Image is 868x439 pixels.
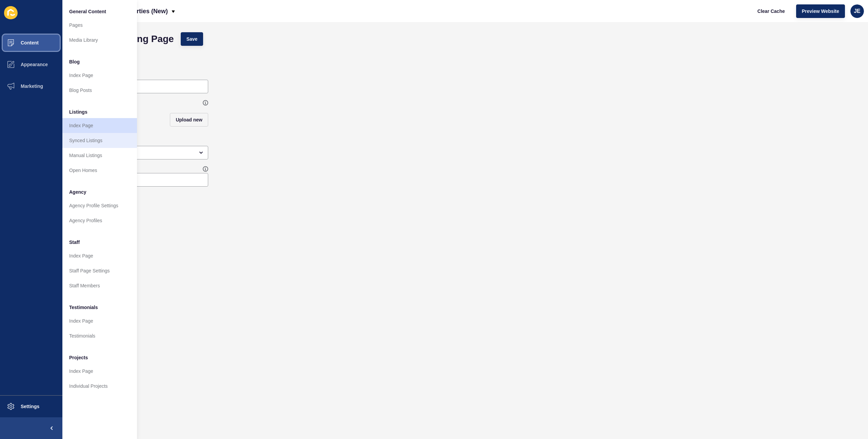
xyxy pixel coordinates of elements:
[62,83,137,98] a: Blog Posts
[757,8,785,15] span: Clear Cache
[62,133,137,148] a: Synced Listings
[69,8,106,15] span: General Content
[186,36,198,42] span: Save
[170,113,208,127] button: Upload new
[62,278,137,293] a: Staff Members
[796,4,845,18] button: Preview Website
[62,148,137,163] a: Manual Listings
[62,68,137,83] a: Index Page
[69,109,87,115] span: Listings
[69,58,80,65] span: Blog
[73,146,208,159] div: open menu
[62,364,137,379] a: Index Page
[69,304,98,311] span: Testimonials
[854,8,861,15] span: JE
[62,328,137,343] a: Testimonials
[802,8,839,15] span: Preview Website
[69,189,86,195] span: Agency
[62,379,137,394] a: Individual Projects
[62,163,137,178] a: Open Homes
[752,4,791,18] button: Clear Cache
[62,18,137,33] a: Pages
[176,116,202,123] span: Upload new
[62,118,137,133] a: Index Page
[62,248,137,263] a: Index Page
[62,33,137,47] a: Media Library
[62,213,137,228] a: Agency Profiles
[62,198,137,213] a: Agency Profile Settings
[62,263,137,278] a: Staff Page Settings
[69,239,80,246] span: Staff
[181,32,203,46] button: Save
[62,313,137,328] a: Index Page
[69,354,88,361] span: Projects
